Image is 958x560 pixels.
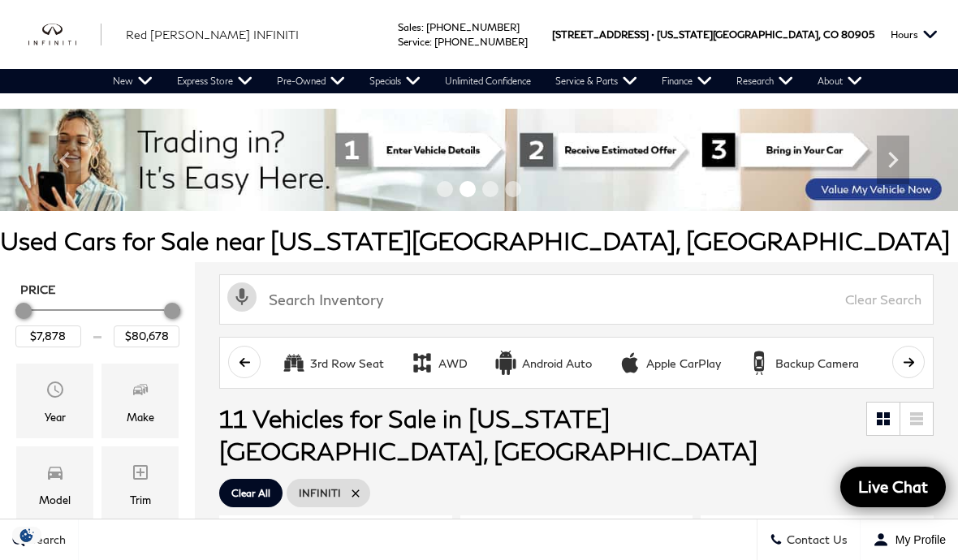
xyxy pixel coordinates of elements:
input: Maximum [114,325,179,347]
span: Contact Us [783,533,848,547]
span: My Profile [889,533,946,546]
a: Express Store [165,69,265,93]
a: Pre-Owned [265,69,357,93]
img: INFINITI [28,24,101,45]
a: Finance [649,69,724,93]
a: Research [724,69,805,93]
span: Red [PERSON_NAME] INFINITI [126,28,299,41]
span: INFINITI [299,483,341,503]
div: Year [45,408,66,426]
nav: Main Navigation [101,69,874,93]
span: Model [45,459,65,491]
span: Go to slide 4 [505,181,521,197]
button: 3rd Row Seat3rd Row Seat [273,346,393,380]
div: Backup Camera [747,351,771,375]
div: Backup Camera [775,356,859,371]
a: [STREET_ADDRESS] • [US_STATE][GEOGRAPHIC_DATA], CO 80905 [552,28,874,41]
span: Clear All [231,483,270,503]
div: 3rd Row Seat [282,351,306,375]
span: Search [25,533,66,547]
div: Apple CarPlay [618,351,642,375]
span: Go to slide 3 [482,181,498,197]
span: : [429,36,432,48]
div: Price [15,297,179,347]
a: Live Chat [840,467,946,507]
svg: Click to toggle on voice search [227,282,257,312]
div: Minimum Price [15,303,32,319]
a: About [805,69,874,93]
div: Make [127,408,154,426]
a: Unlimited Confidence [433,69,543,93]
button: scroll right [892,346,925,378]
h5: Price [20,282,175,297]
input: Minimum [15,325,81,347]
button: Android AutoAndroid Auto [485,346,601,380]
div: ModelModel [16,446,93,521]
a: Service & Parts [543,69,649,93]
span: Make [131,376,150,408]
button: AWDAWD [401,346,477,380]
span: Trim [131,459,150,491]
div: Model [39,491,71,509]
div: YearYear [16,364,93,438]
button: Apple CarPlayApple CarPlay [609,346,730,380]
input: Search Inventory [219,274,934,325]
div: AWD [438,356,468,371]
div: TrimTrim [101,446,179,521]
div: AWD [410,351,434,375]
span: Go to slide 1 [437,181,453,197]
div: Next [877,136,909,184]
div: 3rd Row Seat [310,356,384,371]
div: MakeMake [101,364,179,438]
a: New [101,69,165,93]
button: Backup CameraBackup Camera [738,346,868,380]
span: Service [398,36,429,48]
span: : [421,21,424,33]
div: Previous [49,136,81,184]
span: Year [45,376,65,408]
span: Go to slide 2 [460,181,476,197]
a: [PHONE_NUMBER] [426,21,520,33]
div: Android Auto [494,351,518,375]
div: Android Auto [522,356,592,371]
span: 11 Vehicles for Sale in [US_STATE][GEOGRAPHIC_DATA], [GEOGRAPHIC_DATA] [219,403,757,465]
section: Click to Open Cookie Consent Modal [8,527,45,544]
a: [PHONE_NUMBER] [434,36,528,48]
img: Opt-Out Icon [8,527,45,544]
span: Sales [398,21,421,33]
div: Maximum Price [164,303,180,319]
button: scroll left [228,346,261,378]
a: infiniti [28,24,101,45]
a: Red [PERSON_NAME] INFINITI [126,26,299,43]
span: Live Chat [850,476,936,497]
div: Trim [130,491,151,509]
button: Open user profile menu [861,519,958,560]
div: Apple CarPlay [646,356,721,371]
a: Specials [357,69,433,93]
